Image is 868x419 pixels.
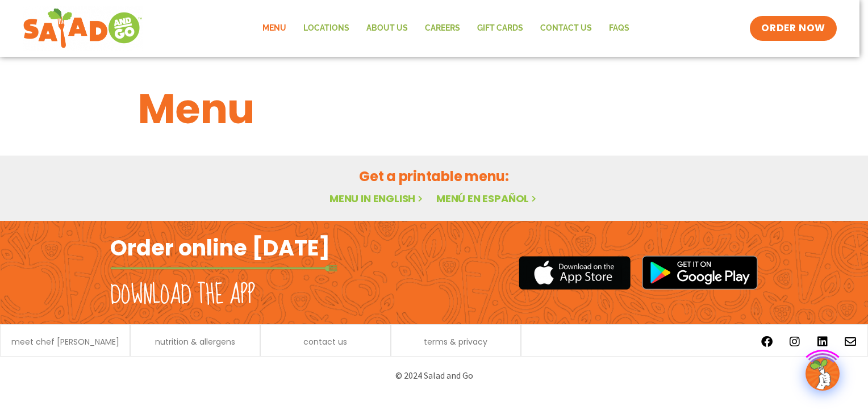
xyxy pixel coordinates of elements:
a: meet chef [PERSON_NAME] [11,338,119,346]
img: new-SAG-logo-768×292 [23,6,143,51]
a: About Us [358,15,416,41]
img: appstore [519,254,631,291]
a: Menú en español [436,191,539,206]
h2: Get a printable menu: [138,166,730,186]
span: ORDER NOW [761,22,825,35]
a: Careers [416,15,469,41]
h1: Menu [138,78,730,140]
p: © 2024 Salad and Go [116,368,752,383]
h2: Download the app [110,279,255,311]
a: contact us [303,338,347,346]
a: Contact Us [532,15,600,41]
a: nutrition & allergens [155,338,235,346]
a: GIFT CARDS [469,15,532,41]
img: google_play [642,255,758,290]
nav: Menu [254,15,638,41]
a: terms & privacy [424,338,487,346]
a: FAQs [600,15,638,41]
a: Menu in English [329,191,425,206]
a: Menu [254,15,295,41]
img: fork [110,265,337,271]
h2: Order online [DATE] [110,234,330,262]
a: ORDER NOW [750,16,836,41]
a: Locations [295,15,358,41]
